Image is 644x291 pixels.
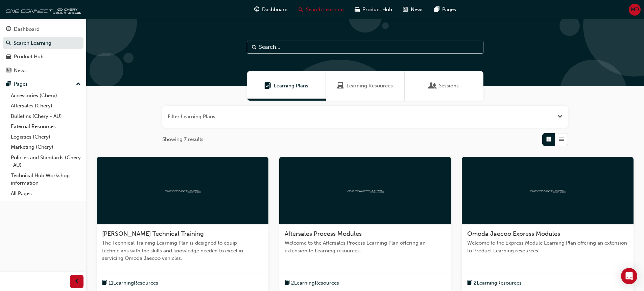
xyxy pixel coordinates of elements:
a: Search Learning [3,37,84,49]
a: Technical Hub Workshop information [8,170,84,188]
span: car-icon [355,5,360,14]
button: Pages [3,78,84,90]
a: Learning PlansLearning Plans [247,71,326,101]
span: List [559,136,564,143]
button: Open the filter [557,113,563,121]
span: book-icon [285,279,290,287]
span: MD [631,6,639,14]
span: pages-icon [6,81,11,87]
a: Accessories (Chery) [8,90,84,101]
span: Omoda Jaecoo Express Modules [467,230,560,237]
button: book-icon11LearningResources [102,279,158,287]
button: DashboardSearch LearningProduct HubNews [3,22,84,78]
span: news-icon [403,5,408,14]
a: search-iconSearch Learning [293,3,349,17]
span: up-icon [76,80,81,89]
span: Showing 7 results [162,136,204,143]
span: car-icon [6,54,11,60]
div: Dashboard [14,25,40,33]
div: Product Hub [14,53,44,61]
a: Product Hub [3,50,84,63]
img: oneconnect [164,187,201,193]
span: Search Learning [306,6,344,14]
span: Learning Resources [347,82,393,90]
span: News [411,6,424,14]
img: oneconnect [529,187,566,193]
span: search-icon [6,40,11,46]
a: guage-iconDashboard [249,3,293,17]
span: Learning Plans [264,82,271,90]
span: Product Hub [362,6,392,14]
a: Aftersales (Chery) [8,101,84,111]
a: pages-iconPages [429,3,461,17]
span: Pages [442,6,456,14]
span: Search [252,43,257,51]
span: Sessions [429,82,436,90]
span: Welcome to the Aftersales Process Learning Plan offering an extension to Learning resources. [285,239,446,254]
img: oneconnect [3,3,81,16]
span: 11 Learning Resources [109,279,158,287]
a: news-iconNews [398,3,429,17]
a: News [3,64,84,77]
span: prev-icon [74,277,79,286]
span: The Technical Training Learning Plan is designed to equip technicians with the skills and knowled... [102,239,263,262]
a: Logistics (Chery) [8,132,84,142]
span: [PERSON_NAME] Technical Training [102,230,204,237]
a: Learning ResourcesLearning Resources [326,71,405,101]
span: pages-icon [434,5,439,14]
a: All Pages [8,188,84,199]
span: Learning Resources [337,82,344,90]
input: Search... [247,41,483,54]
button: MD [629,4,641,16]
a: External Resources [8,121,84,132]
button: book-icon2LearningResources [467,279,522,287]
a: Bulletins (Chery - AU) [8,111,84,122]
a: Marketing (Chery) [8,142,84,152]
div: Pages [14,80,28,88]
span: 2 Learning Resources [291,279,339,287]
span: Grid [546,136,551,143]
a: SessionsSessions [405,71,483,101]
a: car-iconProduct Hub [349,3,398,17]
img: oneconnect [347,187,384,193]
span: book-icon [102,279,107,287]
span: Aftersales Process Modules [285,230,362,237]
span: search-icon [299,5,303,14]
span: Sessions [439,82,459,90]
span: guage-icon [254,5,259,14]
span: Learning Plans [274,82,308,90]
span: news-icon [6,68,11,74]
span: 2 Learning Resources [474,279,522,287]
a: Dashboard [3,23,84,36]
span: book-icon [467,279,472,287]
span: Dashboard [262,6,288,14]
button: book-icon2LearningResources [285,279,339,287]
div: Open Intercom Messenger [621,268,637,284]
span: guage-icon [6,26,11,33]
a: Policies and Standards (Chery -AU) [8,152,84,170]
div: News [14,67,27,75]
span: Welcome to the Express Module Learning Plan offering an extension to Product Learning resources. [467,239,628,254]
